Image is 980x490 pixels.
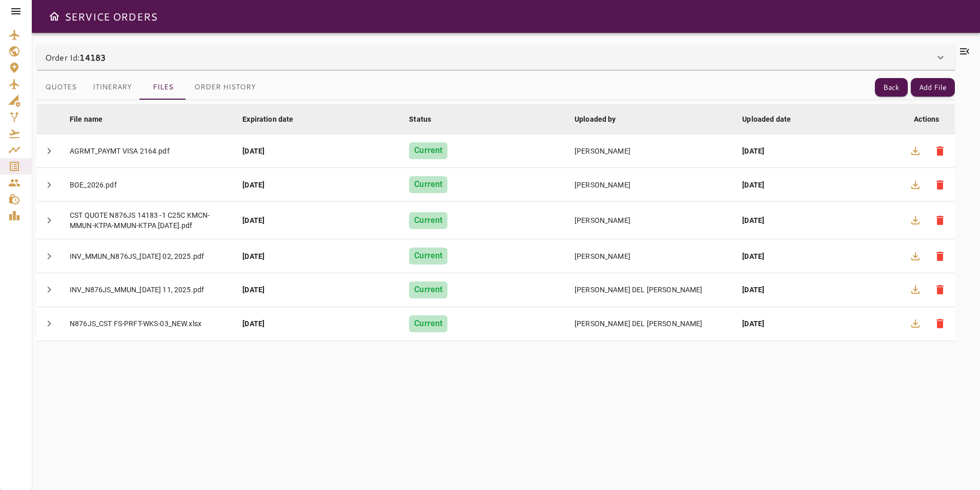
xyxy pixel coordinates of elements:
[742,285,892,295] div: [DATE]
[903,244,928,269] button: Download file
[43,317,55,330] span: chevron_right
[934,250,946,262] span: delete
[742,113,804,125] span: Uploaded date
[934,179,946,191] span: delete
[903,311,928,336] button: Download file
[903,277,928,302] button: Download file
[409,113,444,125] span: Status
[409,248,447,265] div: Current
[70,210,226,231] div: CST QUOTE N876JS 14183 -1 C25C KMCN-MMUN-KTPA-MMUN-KTPA [DATE].pdf
[409,113,431,125] div: Status
[37,75,85,100] button: Quotes
[928,139,952,163] button: Delete file
[79,51,106,63] b: 14183
[934,214,946,227] span: delete
[575,215,726,225] div: [PERSON_NAME]
[742,318,892,329] div: [DATE]
[934,317,946,330] span: delete
[911,78,955,97] button: Add File
[575,113,629,125] span: Uploaded by
[37,45,955,70] div: Order Id:14183
[928,244,952,269] button: Delete file
[70,146,226,156] div: AGRMT_PAYMT VISA 2164.pdf
[875,78,908,97] button: Back
[43,284,55,296] span: chevron_right
[742,113,791,125] div: Uploaded date
[575,113,616,125] div: Uploaded by
[928,277,952,302] button: Delete file
[44,6,65,27] button: Open drawer
[409,142,447,159] div: Current
[575,146,726,156] div: [PERSON_NAME]
[934,284,946,296] span: delete
[43,179,55,191] span: chevron_right
[242,113,307,125] span: Expiration date
[575,285,726,295] div: [PERSON_NAME] DEL [PERSON_NAME]
[70,318,226,329] div: N876JS_CST FS-PRFT-WKS-03_NEW.xlsx
[903,173,928,197] button: Download file
[903,208,928,233] button: Download file
[242,251,393,261] div: [DATE]
[43,145,55,157] span: chevron_right
[409,176,447,193] div: Current
[45,51,106,64] p: Order Id:
[70,113,103,125] div: File name
[242,285,393,295] div: [DATE]
[65,8,157,25] h6: SERVICE ORDERS
[742,180,892,190] div: [DATE]
[903,139,928,163] button: Download file
[242,318,393,329] div: [DATE]
[928,311,952,336] button: Delete file
[409,212,447,229] div: Current
[928,208,952,233] button: Delete file
[70,180,226,190] div: BOE_2026.pdf
[575,251,726,261] div: [PERSON_NAME]
[186,75,264,100] button: Order History
[242,113,293,125] div: Expiration date
[70,285,226,295] div: INV_N876JS_MMUN_[DATE] 11, 2025.pdf
[140,75,186,100] button: Files
[37,75,264,100] div: basic tabs example
[934,145,946,157] span: delete
[928,173,952,197] button: Delete file
[242,215,393,225] div: [DATE]
[742,251,892,261] div: [DATE]
[409,281,447,298] div: Current
[575,180,726,190] div: [PERSON_NAME]
[70,113,116,125] span: File name
[742,215,892,225] div: [DATE]
[43,214,55,227] span: chevron_right
[742,146,892,156] div: [DATE]
[409,315,447,332] div: Current
[242,180,393,190] div: [DATE]
[70,251,226,261] div: INV_MMUN_N876JS_[DATE] 02, 2025.pdf
[43,250,55,262] span: chevron_right
[575,318,726,329] div: [PERSON_NAME] DEL [PERSON_NAME]
[242,146,393,156] div: [DATE]
[85,75,140,100] button: Itinerary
